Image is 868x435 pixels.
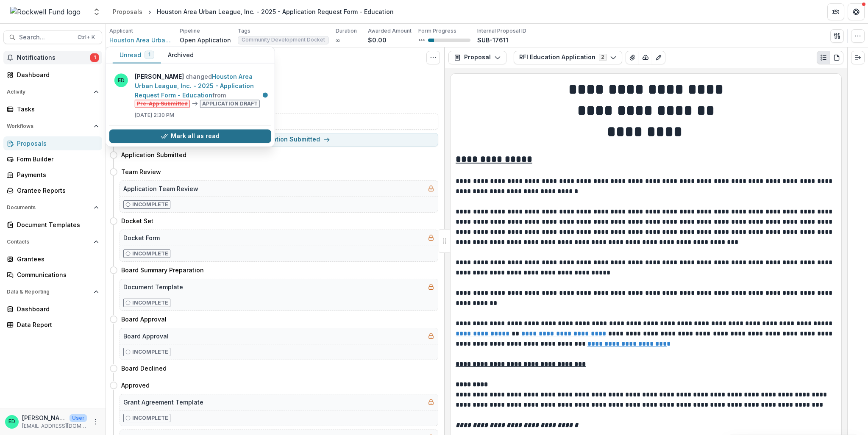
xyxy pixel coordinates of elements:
[121,315,167,324] h4: Board Approval
[10,7,81,17] img: Rockwell Fund logo
[17,255,95,263] div: Grantees
[652,51,665,64] button: Edit as form
[121,167,161,176] h4: Team Review
[91,3,103,20] button: Open entity switcher
[180,27,200,35] p: Pipeline
[3,30,102,44] button: Search...
[3,218,102,232] a: Document Templates
[3,285,102,299] button: Open Data & Reporting
[17,270,95,279] div: Communications
[90,53,99,62] span: 1
[17,305,95,313] div: Dashboard
[17,170,95,179] div: Payments
[19,34,72,41] span: Search...
[477,27,526,35] p: Internal Proposal ID
[17,186,95,195] div: Grantee Reports
[3,183,102,197] a: Grantee Reports
[336,36,340,44] p: ∞
[242,37,325,43] span: Community Development Docket
[3,136,102,150] a: Proposals
[448,51,506,64] button: Proposal
[3,51,102,64] button: Notifications1
[426,51,440,64] button: Toggle View Cancelled Tasks
[3,302,102,316] a: Dashboard
[8,419,15,424] div: Estevan D. Delgado
[368,27,412,35] p: Awarded Amount
[121,364,167,373] h4: Board Declined
[121,266,204,274] h4: Board Summary Preparation
[3,268,102,282] a: Communications
[70,414,87,422] p: User
[3,152,102,166] a: Form Builder
[368,36,387,44] p: $0.00
[827,3,844,20] button: Partners
[132,201,168,208] p: Incomplete
[336,27,357,35] p: Duration
[123,233,160,242] h5: Docket Form
[123,184,198,193] h5: Application Team Review
[851,51,865,64] button: Expand right
[161,47,200,64] button: Archived
[3,119,102,133] button: Open Workflows
[123,283,183,291] h5: Document Template
[514,51,622,64] button: RFI Education Application2
[3,68,102,82] a: Dashboard
[109,36,173,44] a: Houston Area Urban League, Inc.
[109,6,146,18] a: Proposals
[7,89,90,95] span: Activity
[3,235,102,249] button: Open Contacts
[238,27,250,35] p: Tags
[123,117,434,126] h5: No tasks to complete in this stage
[109,129,271,143] button: Mark all as read
[135,73,254,99] a: Houston Area Urban League, Inc. - 2025 - Application Request Form - Education
[132,348,168,356] p: Incomplete
[3,85,102,99] button: Open Activity
[76,33,97,42] div: Ctrl + K
[418,37,425,43] p: 14 %
[477,36,508,44] p: SUB-17611
[148,52,150,58] span: 1
[3,252,102,266] a: Grantees
[848,3,865,20] button: Get Help
[418,27,456,35] p: Form Progress
[123,332,169,341] h5: Board Approval
[132,299,168,307] p: Incomplete
[132,250,168,258] p: Incomplete
[7,205,90,211] span: Documents
[17,105,95,114] div: Tasks
[180,36,231,44] p: Open Application
[121,150,186,159] h4: Application Submitted
[135,72,266,108] p: changed from
[132,414,168,422] p: Incomplete
[7,289,90,295] span: Data & Reporting
[830,51,843,64] button: PDF view
[90,417,100,427] button: More
[817,51,830,64] button: Plaintext view
[157,7,394,16] div: Houston Area Urban League, Inc. - 2025 - Application Request Form - Education
[3,201,102,214] button: Open Documents
[17,54,90,61] span: Notifications
[120,133,438,147] button: Move to Application Submitted
[626,51,639,64] button: View Attached Files
[3,102,102,116] a: Tasks
[123,398,203,407] h5: Grant Agreement Template
[17,155,95,163] div: Form Builder
[22,413,66,422] p: [PERSON_NAME]
[7,123,90,129] span: Workflows
[109,6,397,18] nav: breadcrumb
[3,318,102,332] a: Data Report
[17,70,95,79] div: Dashboard
[17,220,95,229] div: Document Templates
[22,422,87,430] p: [EMAIL_ADDRESS][DOMAIN_NAME]
[113,7,142,16] div: Proposals
[121,216,153,225] h4: Docket Set
[7,239,90,245] span: Contacts
[3,168,102,182] a: Payments
[17,139,95,148] div: Proposals
[113,47,161,64] button: Unread
[17,320,95,329] div: Data Report
[121,381,150,390] h4: Approved
[109,27,133,35] p: Applicant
